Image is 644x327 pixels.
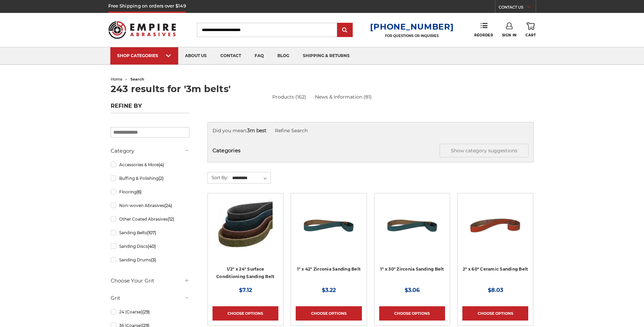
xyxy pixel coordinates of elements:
a: Non-woven Abrasives(24) [111,200,189,211]
img: 1" x 30" Zirconia File Belt [385,198,439,253]
h1: 243 results for '3m belts' [111,84,534,93]
strong: 3m best [247,127,266,134]
h5: Categories [213,144,529,157]
img: Empire Abrasives [108,17,176,43]
span: Reorder [474,33,493,37]
span: $3.22 [322,287,336,293]
a: 1" x 30" Zirconia Sanding Belt [380,266,444,272]
h5: Grit [111,294,189,302]
h5: Category [111,147,189,155]
a: 1/2" x 24" Surface Conditioning Sanding Belt [216,266,274,279]
a: 1" x 30" Zirconia File Belt [379,198,445,264]
a: 2" x 60" Ceramic Pipe Sanding Belt [462,198,528,264]
img: Surface Conditioning Sanding Belts [218,198,273,253]
a: shipping & returns [296,47,356,65]
label: Sort By: [208,172,228,183]
div: SHOP CATEGORIES [117,53,171,58]
a: 24 (Coarse)(29) [111,306,189,318]
input: Submit [338,23,352,37]
img: 1" x 42" Zirconia Belt [301,198,356,253]
span: $3.06 [405,287,420,293]
a: Sanding Belts(107) [111,227,189,239]
img: 2" x 60" Ceramic Pipe Sanding Belt [468,198,522,253]
span: (6) [136,189,142,194]
select: Sort By: [231,173,271,183]
a: Reorder [474,22,493,37]
a: home [111,77,123,82]
a: Other Coated Abrasives(12) [111,213,189,225]
span: (107) [147,230,156,235]
a: faq [248,47,271,65]
h5: Refine by [111,103,189,113]
a: Accessories & More(4) [111,159,189,171]
a: Flooring(6) [111,186,189,198]
span: (24) [164,203,172,208]
span: (40) [148,244,156,249]
a: Choose Options [213,306,278,321]
span: $8.03 [488,287,503,293]
span: search [130,77,144,82]
span: Sign In [502,33,517,37]
p: FOR QUESTIONS OR INQUIRIES [370,34,454,38]
a: Refine Search [275,127,308,134]
a: blog [271,47,296,65]
a: Surface Conditioning Sanding Belts [213,198,278,264]
span: (29) [142,309,150,314]
a: Choose Options [296,306,362,321]
div: Did you mean: [213,127,529,134]
span: $7.12 [239,287,252,293]
span: (3) [151,257,156,262]
h5: Choose Your Grit [111,277,189,285]
span: (2) [159,176,164,181]
a: Sanding Discs(40) [111,240,189,252]
a: Products (162) [272,93,306,101]
a: CONTACT US [499,3,536,13]
a: News & Information (81) [315,93,372,101]
span: (4) [159,162,164,167]
a: Cart [526,22,536,37]
span: (12) [168,217,174,222]
a: [PHONE_NUMBER] [370,22,454,32]
a: Choose Options [462,306,528,321]
button: Show category suggestions [440,144,529,157]
a: contact [214,47,248,65]
a: Sanding Drums(3) [111,254,189,266]
a: Buffing & Polishing(2) [111,172,189,184]
a: about us [178,47,214,65]
a: 2" x 60" Ceramic Sanding Belt [463,266,528,272]
a: 1" x 42" Zirconia Sanding Belt [297,266,361,272]
span: Cart [526,33,536,37]
a: 1" x 42" Zirconia Belt [296,198,362,264]
a: Choose Options [379,306,445,321]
